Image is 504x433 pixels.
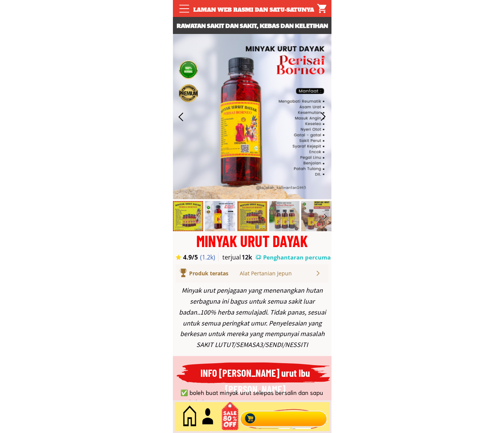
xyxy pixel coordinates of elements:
div: MINYAK URUT DAYAK [173,233,331,249]
li: ✅ boleh buat minyak urut selepas bersalin dan sapu pada baby [175,387,331,407]
h3: INFO [PERSON_NAME] urut Ibu [PERSON_NAME] [195,365,315,397]
div: Produk teratas [189,269,250,278]
h3: (1.2k) [200,253,219,261]
h3: terjual [222,253,248,261]
div: Laman web rasmi dan satu-satunya [189,6,318,14]
h3: 4.9/5 [183,253,204,261]
h3: 12k [242,253,254,261]
div: Minyak urut penjagaan yang menenangkan hutan serbaguna ini bagus untuk semua sakit luar badan..10... [177,285,328,350]
h3: Penghantaran percuma [263,253,331,261]
h3: Rawatan sakit dan sakit, kebas dan keletihan [173,21,331,31]
div: Alat Pertanian Jepun [240,269,315,278]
